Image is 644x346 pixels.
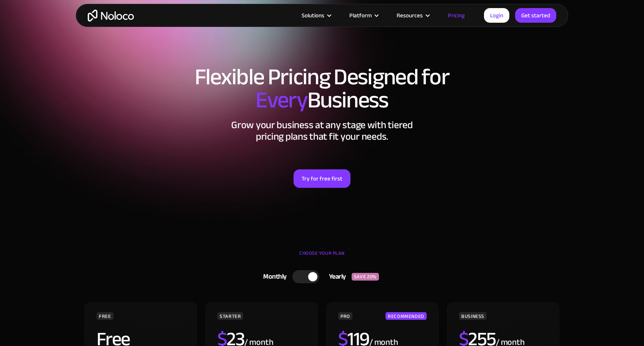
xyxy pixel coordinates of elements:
h1: Flexible Pricing Designed for Business [83,65,561,112]
a: Try for free first [294,169,350,188]
div: RECOMMENDED [385,312,427,320]
span: Every [255,79,307,122]
div: SAVE 20% [352,273,379,281]
a: Pricing [438,10,474,20]
div: Resources [397,10,423,20]
div: FREE [97,312,113,320]
div: PRO [338,312,352,320]
div: Solutions [292,10,340,20]
div: Resources [387,10,438,20]
a: Login [484,8,509,23]
div: BUSINESS [459,312,487,320]
div: Monthly [254,271,292,282]
div: Yearly [319,271,352,282]
div: Platform [340,10,387,20]
div: Platform [349,10,372,20]
div: STARTER [217,312,243,320]
div: Solutions [302,10,324,20]
a: home [88,10,134,22]
h2: Grow your business at any stage with tiered pricing plans that fit your needs. [83,119,561,142]
a: Get started [515,8,556,23]
div: CHOOSE YOUR PLAN [83,247,561,267]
